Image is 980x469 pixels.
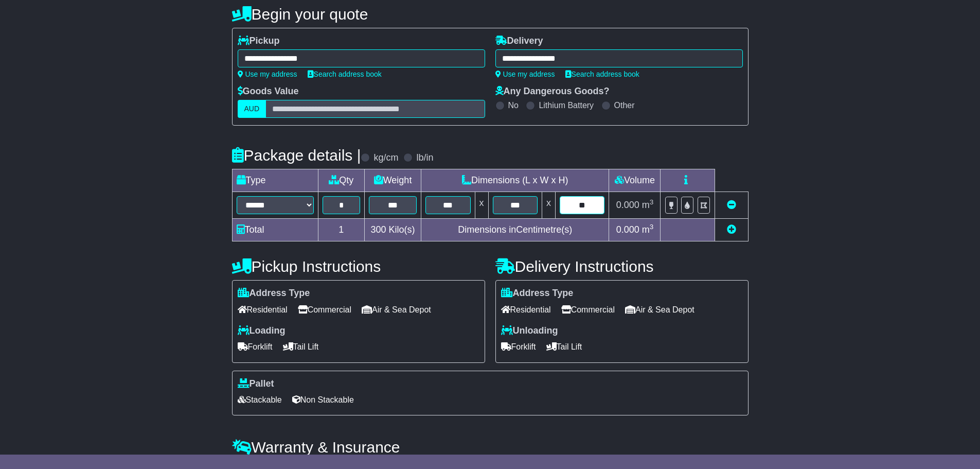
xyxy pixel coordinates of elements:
span: m [642,200,654,210]
td: x [475,192,488,219]
span: Tail Lift [546,339,582,355]
span: Air & Sea Depot [362,302,431,318]
sup: 3 [650,223,654,231]
span: Forklift [501,339,536,355]
span: m [642,224,654,235]
span: 300 [371,224,386,235]
td: Kilo(s) [365,219,421,241]
span: Commercial [561,302,615,318]
td: Dimensions in Centimetre(s) [421,219,609,241]
span: Air & Sea Depot [625,302,694,318]
span: 0.000 [616,200,639,210]
a: Search address book [308,70,382,78]
span: Commercial [298,302,351,318]
td: Volume [609,169,661,192]
span: Tail Lift [283,339,319,355]
a: Add new item [727,224,736,235]
h4: Delivery Instructions [495,258,749,275]
a: Use my address [238,70,297,78]
label: Goods Value [238,86,299,97]
label: Any Dangerous Goods? [495,86,610,97]
label: No [508,100,519,110]
td: Total [232,219,318,241]
span: Residential [501,302,551,318]
td: Type [232,169,318,192]
label: Delivery [495,36,543,47]
label: Pickup [238,36,280,47]
td: Weight [365,169,421,192]
label: lb/in [416,152,433,164]
span: Forklift [238,339,273,355]
h4: Package details | [232,147,361,164]
span: 0.000 [616,224,639,235]
h4: Begin your quote [232,6,749,23]
span: Non Stackable [292,392,354,408]
span: Stackable [238,392,282,408]
label: kg/cm [373,152,398,164]
sup: 3 [650,198,654,206]
a: Use my address [495,70,555,78]
td: Dimensions (L x W x H) [421,169,609,192]
td: Qty [318,169,365,192]
label: Lithium Battery [539,100,594,110]
label: Address Type [501,288,574,299]
h4: Pickup Instructions [232,258,485,275]
label: Other [614,100,635,110]
span: Residential [238,302,288,318]
h4: Warranty & Insurance [232,439,749,456]
label: Address Type [238,288,310,299]
label: Unloading [501,325,558,337]
td: 1 [318,219,365,241]
a: Remove this item [727,200,736,210]
label: Loading [238,325,286,337]
td: x [542,192,555,219]
label: AUD [238,100,266,118]
a: Search address book [565,70,639,78]
label: Pallet [238,378,274,390]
